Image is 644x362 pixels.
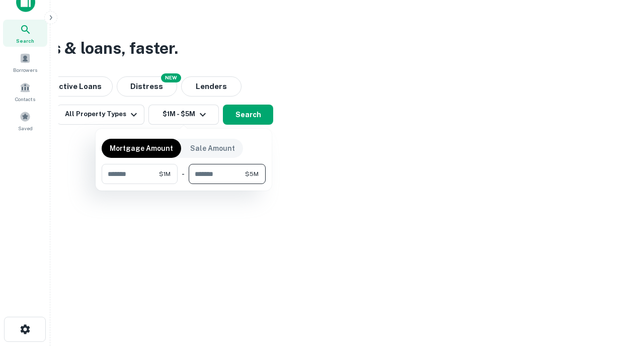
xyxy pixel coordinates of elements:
[594,282,644,330] iframe: Chat Widget
[245,169,259,178] span: $5M
[190,143,235,154] p: Sale Amount
[182,164,185,184] div: -
[159,169,171,178] span: $1M
[110,143,173,154] p: Mortgage Amount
